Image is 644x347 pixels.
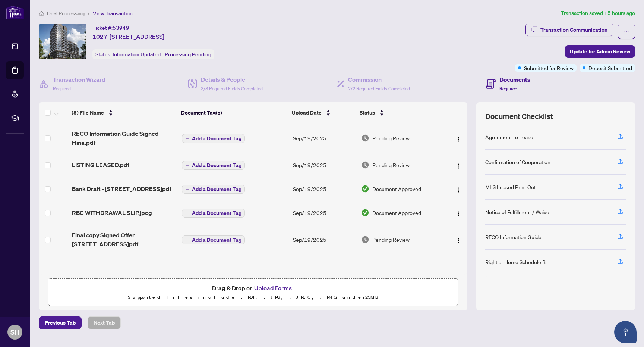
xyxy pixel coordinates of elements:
[47,10,85,17] span: Deal Processing
[372,235,410,244] span: Pending Review
[524,64,574,72] span: Submitted for Review
[485,258,546,266] div: Right at Home Schedule B
[113,25,129,31] span: 53949
[69,102,178,123] th: (5) File Name
[290,177,358,201] td: Sep/19/2025
[588,64,632,72] span: Deposit Submitted
[45,317,76,329] span: Previous Tab
[485,158,550,166] div: Confirmation of Cooperation
[53,86,71,91] span: Required
[185,238,189,242] span: plus
[499,75,530,84] h4: Documents
[292,109,322,117] span: Upload Date
[372,185,421,193] span: Document Approved
[485,133,533,141] div: Agreement to Lease
[357,102,441,123] th: Status
[185,137,189,140] span: plus
[614,321,637,343] button: Open asap
[252,283,294,293] button: Upload Forms
[72,231,176,248] span: Final copy Signed Offer [STREET_ADDRESS]pdf
[485,233,542,241] div: RECO Information Guide
[88,316,121,329] button: Next Tab
[361,209,369,217] img: Document Status
[452,234,464,246] button: Logo
[455,238,461,244] img: Logo
[455,163,461,169] img: Logo
[452,207,464,219] button: Logo
[570,46,630,57] span: Update for Admin Review
[290,225,358,254] td: Sep/19/2025
[182,184,245,194] button: Add a Document Tag
[10,327,19,337] span: SH
[192,187,241,192] span: Add a Document Tag
[182,208,245,218] button: Add a Document Tag
[348,86,410,91] span: 2/2 Required Fields Completed
[372,161,410,169] span: Pending Review
[192,163,241,168] span: Add a Document Tag
[182,235,245,244] button: Add a Document Tag
[290,153,358,177] td: Sep/19/2025
[485,111,553,122] span: Document Checklist
[72,129,176,147] span: RECO Information Guide Signed Hina.pdf
[88,9,90,18] li: /
[452,132,464,144] button: Logo
[182,134,245,143] button: Add a Document Tag
[182,209,245,218] button: Add a Document Tag
[452,159,464,171] button: Logo
[53,75,105,84] h4: Transaction Wizard
[485,183,536,191] div: MLS Leased Print Out
[361,134,369,142] img: Document Status
[185,211,189,215] span: plus
[455,136,461,142] img: Logo
[361,161,369,169] img: Document Status
[92,24,129,32] div: Ticket #:
[39,24,86,59] img: IMG-W12407957_1.jpg
[178,102,289,123] th: Document Tag(s)
[93,10,133,17] span: View Transaction
[39,316,82,329] button: Previous Tab
[360,109,375,117] span: Status
[72,160,129,169] span: LISTING LEASED.pdf
[72,184,171,193] span: Bank Draft - [STREET_ADDRESS]pdf
[92,49,214,59] div: Status:
[92,32,164,41] span: 1027-[STREET_ADDRESS]
[201,75,263,84] h4: Details & People
[499,86,517,91] span: Required
[72,208,152,217] span: RBC WITHDRAWAL SLIP.jpeg
[192,136,241,141] span: Add a Document Tag
[182,134,245,143] button: Add a Document Tag
[372,209,421,217] span: Document Approved
[185,187,189,191] span: plus
[624,29,629,34] span: ellipsis
[201,86,263,91] span: 3/3 Required Fields Completed
[39,11,44,16] span: home
[361,185,369,193] img: Document Status
[48,279,458,306] span: Drag & Drop orUpload FormsSupported files include .PDF, .JPG, .JPEG, .PNG under25MB
[6,6,24,19] img: logo
[455,211,461,217] img: Logo
[182,185,245,194] button: Add a Document Tag
[192,237,241,243] span: Add a Document Tag
[185,163,189,167] span: plus
[561,9,635,18] article: Transaction saved 15 hours ago
[182,160,245,170] button: Add a Document Tag
[72,109,104,117] span: (5) File Name
[361,235,369,244] img: Document Status
[452,183,464,195] button: Logo
[540,24,607,36] div: Transaction Communication
[182,235,245,245] button: Add a Document Tag
[290,201,358,225] td: Sep/19/2025
[485,208,551,216] div: Notice of Fulfillment / Waiver
[348,75,410,84] h4: Commission
[290,123,358,153] td: Sep/19/2025
[192,210,241,216] span: Add a Document Tag
[182,161,245,170] button: Add a Document Tag
[565,45,635,58] button: Update for Admin Review
[289,102,357,123] th: Upload Date
[113,51,211,58] span: Information Updated - Processing Pending
[53,293,454,302] p: Supported files include .PDF, .JPG, .JPEG, .PNG under 25 MB
[455,187,461,193] img: Logo
[372,134,410,142] span: Pending Review
[212,283,294,293] span: Drag & Drop or
[525,24,613,36] button: Transaction Communication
